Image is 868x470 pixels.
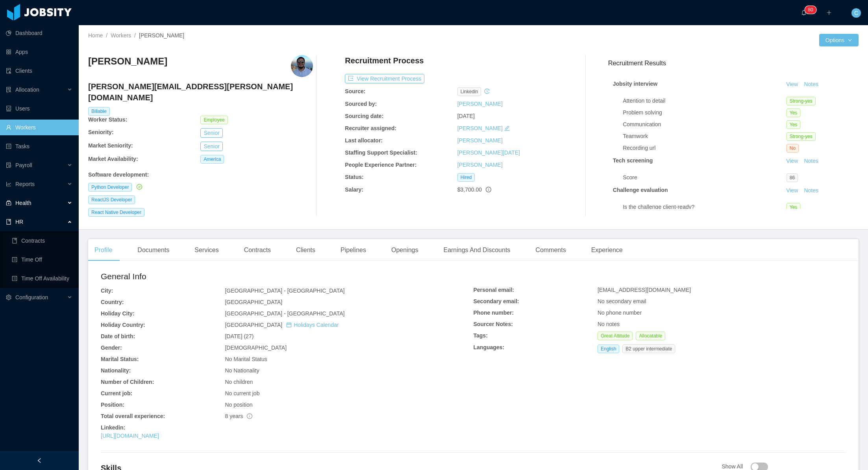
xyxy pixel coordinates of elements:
[345,174,363,180] b: Status:
[598,287,691,293] span: [EMAIL_ADDRESS][DOMAIN_NAME]
[101,310,135,317] b: Holiday City:
[474,298,519,304] b: Secondary email:
[225,345,287,351] span: [DEMOGRAPHIC_DATA]
[290,239,322,261] div: Clients
[225,333,254,339] span: [DATE] (27)
[801,80,822,89] button: Notes
[225,322,339,328] span: [GEOGRAPHIC_DATA]
[88,208,144,217] span: React Native Developer
[15,294,48,300] span: Configuration
[88,171,149,178] b: Software development :
[101,299,124,305] b: Country:
[101,390,132,396] b: Current job:
[6,200,11,206] i: icon: medicine-box
[106,32,107,39] span: /
[88,195,135,204] span: ReactJS Developer
[88,183,132,192] span: Python Developer
[636,332,665,340] span: Allocatable
[598,345,619,353] span: English
[457,186,482,193] span: $3,700.00
[286,322,292,328] i: icon: calendar
[101,433,159,439] a: [URL][DOMAIN_NAME]
[504,125,510,131] i: icon: edit
[801,186,822,195] button: Notes
[613,157,653,164] strong: Tech screening
[15,181,35,187] span: Reports
[225,367,259,374] span: No Nationality
[529,239,572,261] div: Comments
[854,8,858,18] span: C
[12,271,72,286] a: icon: profileTime Off Availability
[345,162,416,168] b: People Experience Partner:
[437,239,516,261] div: Earnings And Discounts
[101,288,113,294] b: City:
[819,34,859,46] button: Optionsicon: down
[623,144,787,152] div: Recording url
[6,219,11,225] i: icon: book
[15,219,23,225] span: HR
[6,162,11,168] i: icon: file-protect
[6,295,11,300] i: icon: setting
[783,187,801,194] a: View
[6,44,72,60] a: icon: appstoreApps
[486,187,491,192] span: info-circle
[134,32,136,39] span: /
[88,107,110,116] span: Billable
[88,129,114,135] b: Seniority:
[474,287,515,293] b: Personal email:
[787,173,798,182] span: 86
[474,310,514,316] b: Phone number:
[225,299,282,305] span: [GEOGRAPHIC_DATA]
[484,88,490,94] i: icon: history
[787,120,801,129] span: Yes
[457,125,503,131] a: [PERSON_NAME]
[608,58,859,68] h3: Recruitment Results
[101,345,122,351] b: Gender:
[101,402,124,408] b: Position:
[345,76,424,82] a: icon: exportView Recruitment Process
[286,322,339,328] a: icon: calendarHolidays Calendar
[457,173,475,182] span: Hired
[801,157,822,166] button: Notes
[334,239,372,261] div: Pipelines
[137,184,142,190] i: icon: check-circle
[826,10,832,15] i: icon: plus
[808,6,811,14] p: 8
[598,332,633,340] span: Great Attitude
[15,162,32,168] span: Payroll
[457,137,503,144] a: [PERSON_NAME]
[225,310,344,317] span: [GEOGRAPHIC_DATA] - [GEOGRAPHIC_DATA]
[88,81,313,103] h4: [PERSON_NAME][EMAIL_ADDRESS][PERSON_NAME][DOMAIN_NAME]
[200,116,228,124] span: Employee
[6,138,72,154] a: icon: profileTasks
[598,298,646,304] span: No secondary email
[6,25,72,41] a: icon: pie-chartDashboard
[457,87,481,96] span: linkedin
[6,63,72,79] a: icon: auditClients
[385,239,425,261] div: Openings
[622,345,675,353] span: B2 upper intermediate
[12,252,72,267] a: icon: profileTime Off
[131,239,176,261] div: Documents
[722,463,768,470] span: Show All
[787,132,816,141] span: Strong-yes
[101,413,165,419] b: Total overall experience:
[101,379,154,385] b: Number of Children:
[225,390,259,396] span: No current job
[200,155,224,164] span: America
[88,156,138,162] b: Market Availability:
[345,186,363,193] b: Salary:
[225,413,252,419] span: 8 years
[345,55,424,66] h4: Recruitment Process
[623,97,787,105] div: Attention to detail
[623,132,787,140] div: Teamwork
[101,356,139,362] b: Marital Status:
[613,81,658,87] strong: Jobsity interview
[613,187,668,193] strong: Challenge evaluation
[345,101,377,107] b: Sourced by:
[88,239,118,261] div: Profile
[474,332,488,339] b: Tags:
[598,321,620,327] span: No notes
[457,113,475,119] span: [DATE]
[345,125,396,131] b: Recruiter assigned:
